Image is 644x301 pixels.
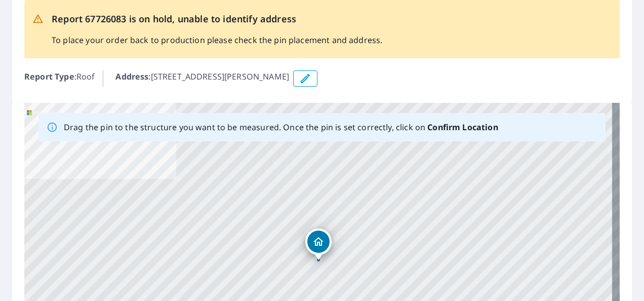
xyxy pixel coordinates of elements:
[115,70,289,87] p: : [STREET_ADDRESS][PERSON_NAME]
[52,34,382,46] p: To place your order back to production please check the pin placement and address.
[115,71,148,82] b: Address
[52,12,382,26] p: Report 67726083 is on hold, unable to identify address
[64,121,498,133] p: Drag the pin to the structure you want to be measured. Once the pin is set correctly, click on
[24,70,95,87] p: : Roof
[305,229,332,260] div: Dropped pin, building 1, Residential property, 7718 Twin Lakes Rd Manson, IA 50563
[427,122,498,133] b: Confirm Location
[24,71,74,82] b: Report Type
